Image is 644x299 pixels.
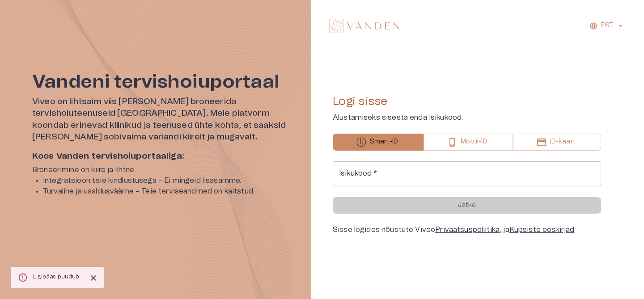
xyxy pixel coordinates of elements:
[333,112,601,123] p: Alustamiseks sisesta enda isikukood.
[329,19,399,33] img: Vanden logo
[574,258,644,283] iframe: Help widget launcher
[333,134,424,151] button: Smart-ID
[424,134,513,151] button: Mobiil-ID
[435,226,500,233] a: Privaatsuspoliitika
[87,271,100,285] button: Close
[601,21,613,30] p: EST
[33,270,80,286] div: Ligipääs puudub
[461,137,487,147] p: Mobiil-ID
[550,137,576,147] p: ID-kaart
[370,137,398,147] p: Smart-ID
[509,226,575,233] a: Küpsiste eeskirjad
[513,134,601,151] button: ID-kaart
[333,94,601,109] h4: Logi sisse
[333,224,601,235] div: Sisse logides nõustute Viveo , ja
[588,19,626,32] button: EST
